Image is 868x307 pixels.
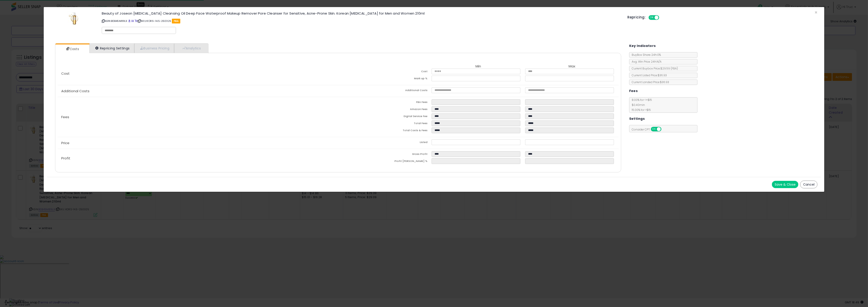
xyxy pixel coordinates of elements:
span: $29.59 [660,67,678,70]
h5: Fees [629,88,638,94]
span: 8.00 % for <= $15 [629,98,652,112]
p: Cost [58,72,338,75]
span: ON [649,16,655,20]
span: FBA [172,19,180,23]
span: Consider CPT: [629,128,667,131]
span: Current Buybox Price: [629,67,678,70]
h5: Settings [629,116,645,122]
a: Your listing only [135,19,137,23]
td: Total Costs & Fees [338,128,432,135]
button: Cancel [800,181,817,188]
td: Total Fees [338,120,432,128]
a: Business Pricing [134,43,174,53]
p: Price [58,141,338,145]
a: Repricing Settings [89,43,135,53]
a: All offer listings [131,19,134,23]
p: Profit [58,156,338,160]
span: × [815,9,817,16]
h3: Beauty of Joseon [MEDICAL_DATA] Cleansing Oil Deep Face Waterproof Makeup Remover Pore Cleanser f... [102,12,621,15]
span: BuyBox Share 24h: 0% [629,53,661,57]
button: Save & Close [772,181,798,188]
a: Costs [55,44,89,54]
span: OFF [661,127,668,131]
img: 315YerQ3O3L._SL60_.jpg [68,12,81,25]
span: Current Landed Price: $36.93 [629,80,669,84]
p: ASIN: B0B45M89LX | SKU: KORS-14.5-250325 [102,17,621,25]
th: Max [525,64,619,69]
th: Min [432,64,525,69]
span: OFF [658,16,666,20]
p: Fees [58,115,338,119]
td: Cost [338,69,432,76]
span: $0.40 min [629,103,645,107]
p: Additional Costs [58,89,338,93]
td: Additional Costs [338,87,432,95]
h5: Repricing: [627,15,646,19]
span: Current Listed Price: $36.93 [629,73,667,77]
td: FBA Fees [338,99,432,106]
td: Listed [338,139,432,146]
h5: Key Indicators [629,43,656,49]
span: ( FBA ) [671,67,678,70]
a: Analytics [174,43,208,53]
td: Amazon Fees [338,106,432,113]
span: ON [651,127,657,131]
td: Digital Service Fee [338,113,432,120]
td: Mark up % [338,76,432,83]
span: Avg. Win Price 24h: N/A [629,60,662,64]
span: 15.00 % for > $15 [629,108,651,112]
td: Profit [PERSON_NAME] % [338,158,432,165]
a: BuyBox page [128,19,131,23]
td: Gross Profit [338,151,432,158]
